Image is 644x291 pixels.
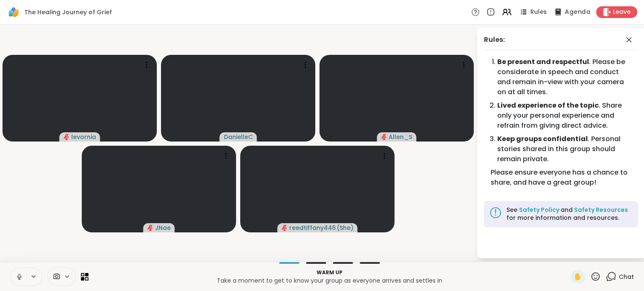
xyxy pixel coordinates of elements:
li: . Share only your personal experience and refrain from giving direct advice. [497,100,631,131]
span: DanielleC [224,133,253,141]
span: The Healing Journey of Grief [24,8,112,16]
div: Rules: [484,35,505,45]
span: Leave [613,8,631,16]
b: Keep groups confidential [497,134,588,144]
span: Chat [619,273,634,281]
div: Please ensure everyone has a chance to share, and have a great group! [491,167,631,188]
span: ( She ) [337,224,353,232]
li: . Personal stories shared in this group should remain private. [497,134,631,164]
div: See and for more information and resources. [506,206,633,222]
span: Agenda [565,8,590,17]
span: Rules [530,8,547,16]
span: Allen_S [389,133,412,141]
span: JNae [155,224,171,232]
b: Lived experience of the topic [497,100,599,110]
a: Safety Policy [519,206,561,214]
li: . Please be considerate in speech and conduct and remain in-view with your camera on at all times. [497,57,631,97]
p: Take a moment to get to know your group as everyone arrives and settles in [93,276,565,285]
span: ✋ [574,272,582,282]
p: Warm up [93,269,565,276]
span: audio-muted [64,134,70,140]
img: ShareWell Logomark [7,5,21,19]
span: audio-muted [148,225,153,231]
span: audio-muted [381,134,387,140]
a: Safety Resources [573,206,628,214]
span: reedtiffany446 [289,224,336,232]
span: audio-muted [282,225,288,231]
span: levornia [71,133,96,141]
b: Be present and respectful [497,57,589,67]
